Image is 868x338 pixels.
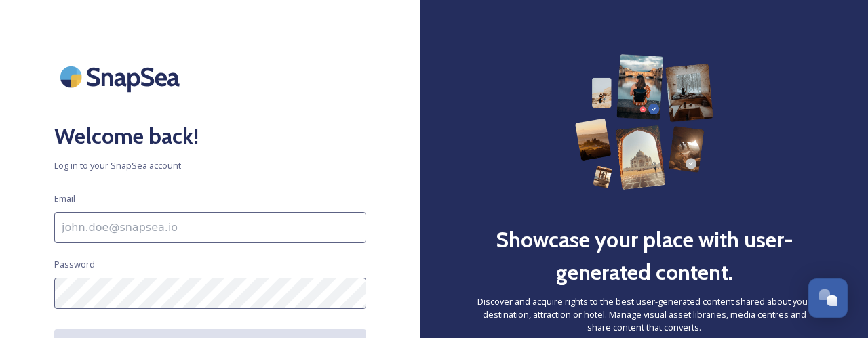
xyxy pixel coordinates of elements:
span: Log in to your SnapSea account [54,159,366,172]
img: 63b42ca75bacad526042e722_Group%20154-p-800.png [575,54,713,190]
span: Email [54,192,75,205]
img: SnapSea Logo [54,54,190,100]
input: john.doe@snapsea.io [54,212,366,243]
h2: Welcome back! [54,120,366,152]
button: Open Chat [808,278,848,318]
span: Password [54,258,95,271]
h2: Showcase your place with user-generated content. [475,224,814,289]
span: Discover and acquire rights to the best user-generated content shared about your destination, att... [475,295,814,335]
